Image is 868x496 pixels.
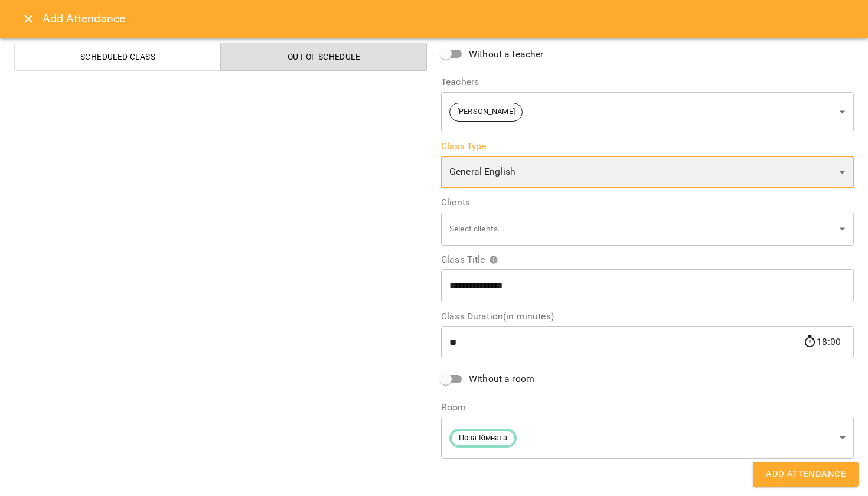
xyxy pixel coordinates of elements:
div: General English [441,156,854,189]
button: Out of Schedule [220,43,427,71]
button: Add Attendance [753,462,859,487]
label: Clients [441,198,854,207]
button: Scheduled class [14,43,221,71]
span: Class Title [441,255,498,265]
h6: Add Attendance [43,9,854,28]
span: Scheduled class [22,50,214,64]
p: Select clients... [449,223,835,235]
span: Out of Schedule [228,50,420,64]
label: Room [441,403,854,412]
button: Close [14,5,43,33]
span: Нова Кімната [452,433,514,444]
label: Teachers [441,77,854,87]
span: Without a teacher [469,47,544,61]
span: Without a room [469,372,534,386]
span: [PERSON_NAME] [450,106,522,118]
div: Нова Кімната [441,417,854,459]
div: [PERSON_NAME] [441,92,854,132]
div: Select clients... [441,212,854,246]
span: Add Attendance [766,466,846,482]
label: Class Type [441,142,854,151]
label: Class Duration(in minutes) [441,312,854,321]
